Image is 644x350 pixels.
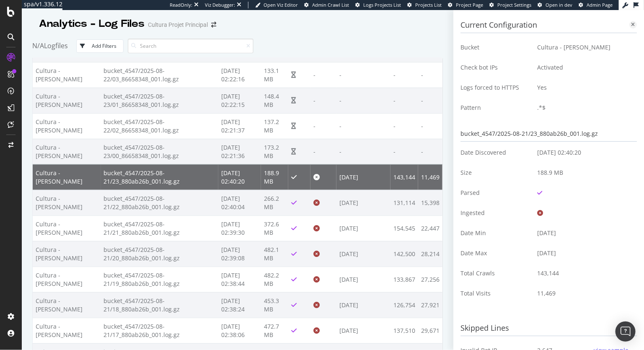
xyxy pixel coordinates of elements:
td: Total Visits [460,283,531,303]
td: [DATE] [336,267,391,292]
td: 142,500 [391,241,418,267]
td: 482.2 MB [261,267,288,292]
a: Open Viz Editor [255,2,298,8]
td: 27,256 [418,267,442,292]
td: 154,545 [391,215,418,241]
td: Date Max [460,243,531,263]
span: Logs Projects List [363,2,401,8]
td: [DATE] 02:39:30 [218,215,261,241]
td: [DATE] [336,164,391,190]
h3: Skipped Lines [460,321,637,336]
td: 143,144 [391,164,418,190]
td: [DATE] 02:21:37 [218,113,261,139]
td: - [391,62,418,88]
td: [DATE] [336,292,391,318]
td: Bucket [460,37,531,57]
a: Logs Projects List [355,2,401,8]
td: [DATE] 02:38:24 [218,292,261,318]
td: Ingested [460,203,531,223]
td: 11,469 [531,283,637,303]
td: [DATE] [336,241,391,267]
td: - [336,62,391,88]
td: Cultura - [PERSON_NAME] [33,318,101,343]
span: Open in dev [546,2,572,8]
td: [DATE] [336,215,391,241]
td: Logs forced to HTTPS [460,78,531,98]
button: Add Filters [76,39,124,53]
td: - [418,88,442,113]
td: 372.6 MB [261,215,288,241]
td: Cultura - [PERSON_NAME] [33,190,101,215]
td: 131,114 [391,190,418,215]
td: 188.9 MB [531,163,637,183]
td: Date Min [460,223,531,243]
td: [DATE] 02:40:20 [218,164,261,190]
span: Admin Crawl List [312,2,349,8]
div: Open Intercom Messenger [616,321,636,342]
input: Search [128,39,253,53]
td: Pattern [460,98,531,118]
td: bucket_4547/2025-08-23/00_86658348_001.log.gz [101,139,219,164]
td: 137.2 MB [261,113,288,139]
td: bucket_4547/2025-08-21/18_880ab26b_001.log.gz [101,292,219,318]
td: 482.1 MB [261,241,288,267]
td: [DATE] 02:38:44 [218,267,261,292]
td: - [336,113,391,139]
a: Open in dev [538,2,572,8]
td: Yes [531,78,637,98]
div: Analytics - Log Files [39,17,145,31]
td: Cultura - [PERSON_NAME] [33,241,101,267]
td: 148.4 MB [261,88,288,113]
td: 173.2 MB [261,139,288,164]
a: Admin Crawl List [304,2,349,8]
td: 133,867 [391,267,418,292]
td: bucket_4547/2025-08-22/03_86658348_001.log.gz [101,62,219,88]
td: 126,754 [391,292,418,318]
td: - [418,113,442,139]
td: - [336,139,391,164]
div: bucket_4547/2025-08-21/23_880ab26b_001.log.gz [460,126,637,142]
div: Add Filters [92,42,116,49]
a: Admin Page [579,2,613,8]
td: Cultura - [PERSON_NAME] [33,267,101,292]
td: bucket_4547/2025-08-21/23_880ab26b_001.log.gz [101,164,219,190]
td: Date Discovered [460,143,531,163]
td: - [391,88,418,113]
td: - [391,139,418,164]
td: [DATE] 02:40:20 [531,143,637,163]
td: - [391,113,418,139]
td: bucket_4547/2025-08-21/17_880ab26b_001.log.gz [101,318,219,343]
td: [DATE] [336,190,391,215]
td: [DATE] 02:39:08 [218,241,261,267]
span: Project Page [456,2,483,8]
span: Logfiles [44,41,68,50]
td: 11,469 [418,164,442,190]
td: [DATE] [531,243,637,263]
td: - [336,88,391,113]
span: Admin Page [587,2,613,8]
span: Open Viz Editor [264,2,298,8]
td: - [310,62,336,88]
td: Cultura - [PERSON_NAME] [33,215,101,241]
td: Total Crawls [460,263,531,283]
span: Projects List [415,2,442,8]
td: 137,510 [391,318,418,343]
td: Size [460,163,531,183]
td: Activated [531,57,637,78]
td: - [418,62,442,88]
td: 27,921 [418,292,442,318]
td: bucket_4547/2025-08-21/19_880ab26b_001.log.gz [101,267,219,292]
div: arrow-right-arrow-left [211,22,216,28]
td: 15,398 [418,190,442,215]
td: Parsed [460,183,531,203]
td: bucket_4547/2025-08-23/01_86658348_001.log.gz [101,88,219,113]
a: Project Page [448,2,483,8]
td: - [310,113,336,139]
a: Project Settings [489,2,531,8]
span: N/A [32,41,44,50]
div: Cultura Projet Principal [148,21,208,29]
td: [DATE] 02:22:16 [218,62,261,88]
td: Cultura - [PERSON_NAME] [33,164,101,190]
td: Cultura - [PERSON_NAME] [33,139,101,164]
td: - [310,139,336,164]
